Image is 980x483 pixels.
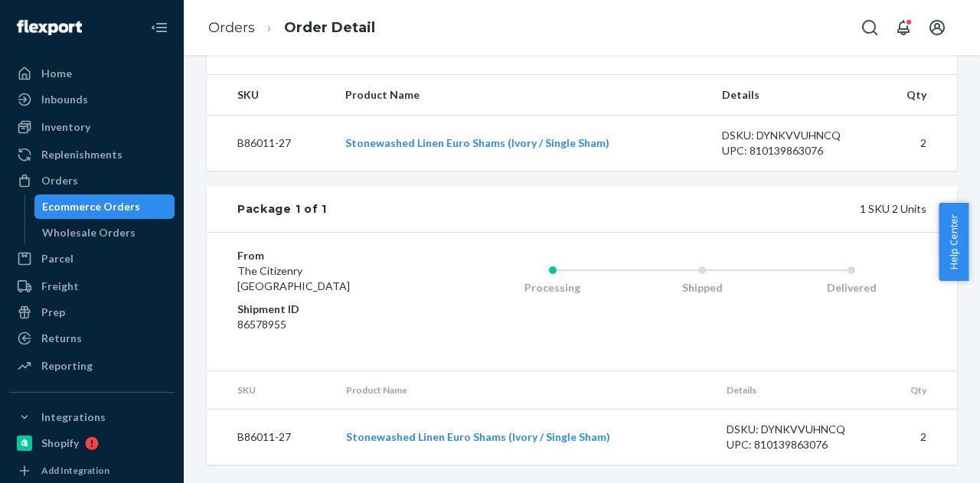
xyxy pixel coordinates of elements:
div: Reporting [41,358,93,374]
button: Close Navigation [144,12,175,43]
a: Add Integration [9,462,175,480]
div: Orders [41,173,78,188]
a: Replenishments [9,142,175,167]
div: DSKU: DYNKVVUHNCQ [727,422,867,437]
div: Inbounds [41,92,88,107]
ol: breadcrumbs [196,5,387,51]
div: Wholesale Orders [42,225,136,240]
button: Open account menu [922,12,952,43]
a: Parcel [9,246,175,271]
a: Stonewashed Linen Euro Shams (Ivory / Single Sham) [346,430,610,443]
img: Flexport logo [17,20,82,35]
div: Add Integration [41,464,109,477]
th: Product Name [333,75,710,116]
div: UPC: 810139863076 [722,143,863,158]
div: Returns [41,331,82,346]
td: B86011-27 [207,116,333,171]
div: Integrations [41,410,106,425]
a: Shopify [9,431,175,455]
th: Qty [880,371,958,410]
dt: From [237,248,416,263]
div: Processing [478,280,627,295]
a: Orders [9,168,175,193]
a: Returns [9,326,175,351]
th: Details [714,371,880,410]
div: DSKU: DYNKVVUHNCQ [722,128,863,143]
button: Open Search Box [854,12,885,43]
dt: Shipment ID [237,302,416,317]
div: Prep [41,305,65,320]
a: Orders [208,19,255,36]
a: Stonewashed Linen Euro Shams (Ivory / Single Sham) [345,136,609,149]
td: B86011-27 [207,410,334,465]
div: Ecommerce Orders [42,199,140,214]
div: Package 1 of 1 [237,201,327,217]
button: Help Center [939,203,969,281]
div: 1 SKU 2 Units [327,201,926,217]
th: Product Name [334,371,714,410]
a: Inventory [9,115,175,139]
div: Shipped [628,280,777,295]
a: Inbounds [9,87,175,112]
a: Home [9,61,175,86]
a: Order Detail [284,19,375,36]
th: Details [710,75,875,116]
div: UPC: 810139863076 [727,437,867,452]
span: The Citizenry [GEOGRAPHIC_DATA] [237,264,350,292]
a: Reporting [9,354,175,378]
div: Replenishments [41,147,122,162]
div: Freight [41,279,79,294]
div: Delivered [777,280,926,295]
td: 2 [875,116,957,171]
td: 2 [880,410,958,465]
th: SKU [207,371,334,410]
div: Home [41,66,72,81]
button: Open notifications [888,12,919,43]
div: Shopify [41,436,79,451]
a: Prep [9,300,175,325]
div: Inventory [41,119,90,135]
button: Integrations [9,405,175,429]
a: Ecommerce Orders [34,194,175,219]
th: Qty [875,75,957,116]
div: Parcel [41,251,73,266]
th: SKU [207,75,333,116]
a: Wholesale Orders [34,220,175,245]
dd: 86578955 [237,317,416,332]
a: Freight [9,274,175,299]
